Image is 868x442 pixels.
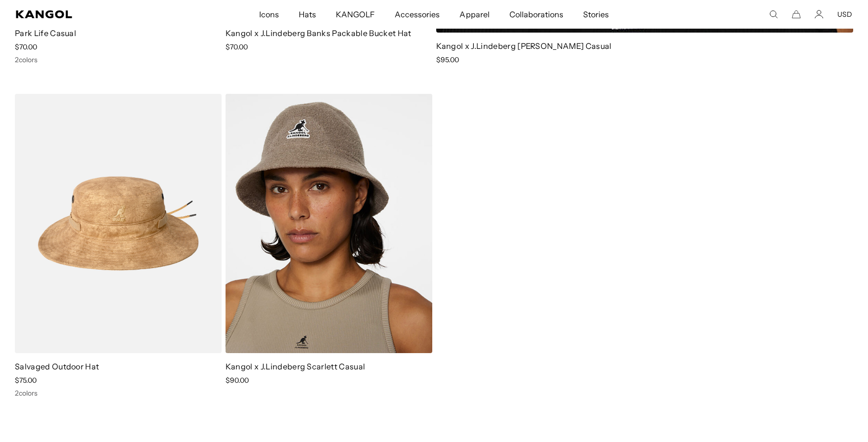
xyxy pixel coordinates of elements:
summary: Search here [769,10,778,19]
img: Salvaged Outdoor Hat [15,94,222,353]
div: 2 colors [15,389,222,398]
div: 2 colors [15,55,222,64]
img: Kangol x J.Lindeberg Scarlett Casual [226,94,432,353]
span: $70.00 [226,42,248,51]
span: $95.00 [436,55,459,64]
a: Kangol x J.Lindeberg Banks Packable Bucket Hat [226,28,411,38]
a: Salvaged Outdoor Hat [15,362,99,371]
a: Kangol x J.Lindeberg Scarlett Casual [226,362,365,371]
button: Cart [792,10,801,19]
button: USD [837,10,852,19]
span: $90.00 [226,376,249,385]
span: $70.00 [15,42,37,51]
a: Kangol x J.Lindeberg [PERSON_NAME] Casual [436,41,612,51]
span: $75.00 [15,376,37,385]
a: Account [815,10,823,19]
a: Kangol [16,10,171,18]
a: Park Life Casual [15,28,76,38]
